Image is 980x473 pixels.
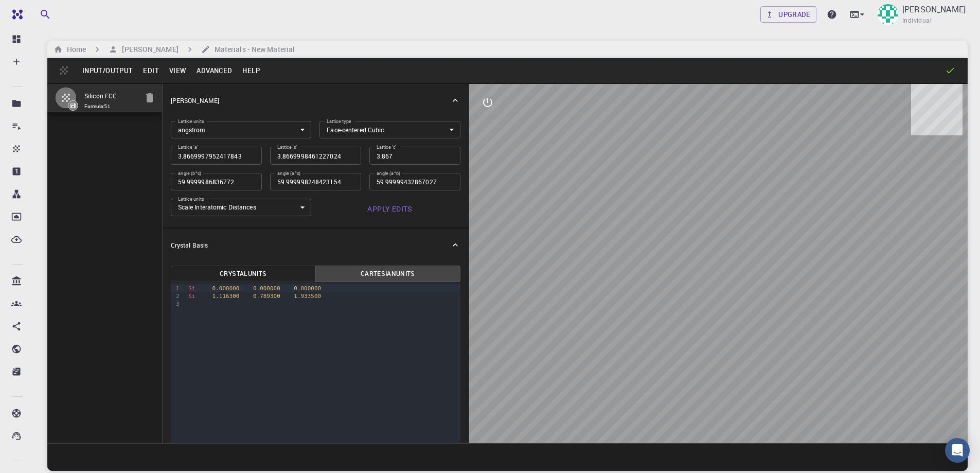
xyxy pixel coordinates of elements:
span: Support [21,7,58,16]
button: Help [237,62,265,79]
label: Lattice type [327,118,351,125]
a: Upgrade [760,6,816,23]
img: Mohammad Shabpiray [878,4,898,25]
span: Formula: [84,102,137,111]
h6: Home [63,44,86,55]
button: Advanced [191,62,237,79]
h6: Materials - New Material [210,44,295,55]
button: Input/Output [77,62,138,79]
button: CrystalUnits [171,266,316,282]
div: 2 [171,292,181,300]
label: angle (a^c) [277,170,300,177]
div: 1 [171,285,181,292]
div: Crystal Basis [163,229,469,261]
h6: [PERSON_NAME] [118,44,178,55]
span: 0.000000 [212,285,240,292]
div: Face-centered Cubic [319,121,460,138]
span: 0.000000 [253,285,280,292]
span: 0.000000 [294,285,321,292]
label: Lattice 'b' [277,144,297,150]
p: [PERSON_NAME] [902,3,966,15]
button: CartesianUnits [315,266,460,282]
label: angle (b^c) [178,170,201,177]
button: Edit [138,62,164,79]
div: [PERSON_NAME] [163,84,469,117]
div: angstrom [171,121,312,138]
label: Lattice 'c' [377,144,396,150]
span: Si [188,285,195,292]
span: Individual [902,15,932,26]
div: 3 [171,300,181,308]
div: Scale Interatomic Distances [171,199,312,216]
p: Crystal Basis [171,240,208,250]
div: Open Intercom Messenger [945,438,970,463]
img: logo [8,9,23,20]
code: Si [104,103,111,109]
p: [PERSON_NAME] [171,96,219,105]
label: angle (a^b) [377,170,400,177]
button: Apply Edits [319,199,460,219]
span: 0.789300 [253,293,280,300]
label: Lattice units [178,118,204,125]
nav: breadcrumb [51,44,297,55]
label: Lattice 'a' [178,144,198,150]
button: View [164,62,192,79]
span: 1.933500 [294,293,321,300]
label: Lattice units [178,196,204,202]
span: Si [188,293,195,300]
span: 1.116300 [212,293,240,300]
